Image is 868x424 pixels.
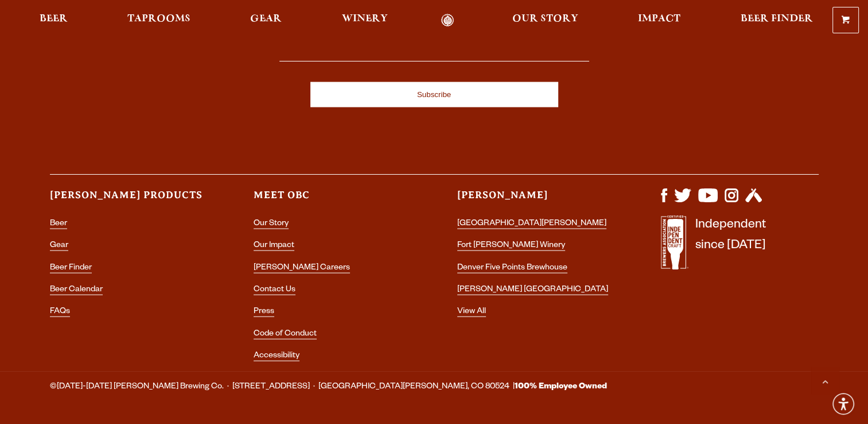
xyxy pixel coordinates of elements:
[310,82,558,107] input: Subscribe
[630,14,688,27] a: Impact
[698,196,718,206] a: Visit us on YouTube
[50,188,208,212] h3: [PERSON_NAME] Products
[457,219,606,229] a: [GEOGRAPHIC_DATA][PERSON_NAME]
[674,196,691,206] a: Visit us on X (formerly Twitter)
[342,14,388,24] span: Winery
[745,196,762,206] a: Visit us on Untappd
[254,307,274,317] a: Press
[254,352,299,361] a: Accessibility
[254,241,294,251] a: Our Impact
[50,241,68,251] a: Gear
[254,188,411,212] h3: Meet OBC
[457,264,567,273] a: Denver Five Points Brewhouse
[515,383,607,392] strong: 100% Employee Owned
[127,14,190,24] span: Taprooms
[505,14,586,27] a: Our Story
[457,307,486,317] a: View All
[811,367,839,395] a: Scroll to top
[50,219,67,229] a: Beer
[254,264,350,273] a: [PERSON_NAME] Careers
[512,14,578,24] span: Our Story
[740,14,812,24] span: Beer Finder
[638,14,680,24] span: Impact
[243,14,289,27] a: Gear
[40,14,68,24] span: Beer
[50,264,92,273] a: Beer Finder
[457,188,615,212] h3: [PERSON_NAME]
[32,14,75,27] a: Beer
[725,196,738,206] a: Visit us on Instagram
[50,286,103,295] a: Beer Calendar
[250,14,282,24] span: Gear
[426,14,469,27] a: Odell Home
[661,196,667,206] a: Visit us on Facebook
[733,14,820,27] a: Beer Finder
[254,219,289,229] a: Our Story
[831,391,856,417] div: Accessibility Menu
[334,14,395,27] a: Winery
[457,241,565,251] a: Fort [PERSON_NAME] Winery
[457,286,608,295] a: [PERSON_NAME] [GEOGRAPHIC_DATA]
[120,14,198,27] a: Taprooms
[695,215,766,276] p: Independent since [DATE]
[254,330,317,340] a: Code of Conduct
[254,286,295,295] a: Contact Us
[50,307,70,317] a: FAQs
[50,380,607,395] span: ©[DATE]-[DATE] [PERSON_NAME] Brewing Co. · [STREET_ADDRESS] · [GEOGRAPHIC_DATA][PERSON_NAME], CO ...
